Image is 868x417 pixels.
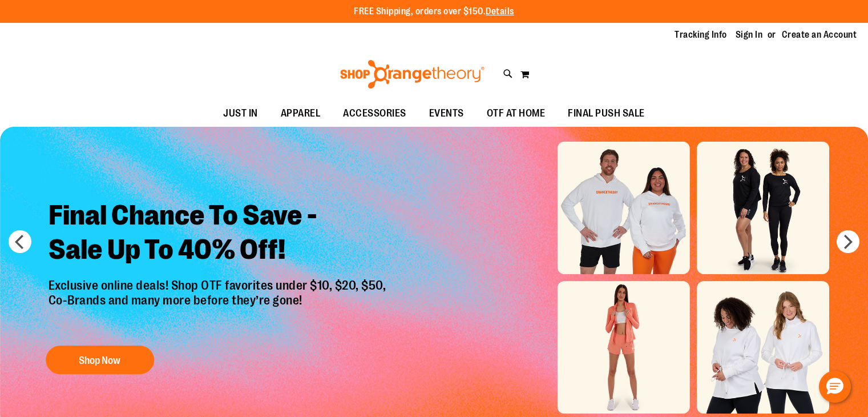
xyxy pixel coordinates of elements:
a: Details [486,6,514,17]
p: Exclusive online deals! Shop OTF favorites under $10, $20, $50, Co-Brands and many more before th... [40,278,398,334]
span: EVENTS [429,101,464,126]
button: Hello, have a question? Let’s chat. [819,371,851,403]
a: Tracking Info [675,29,727,41]
button: Shop Now [46,346,154,374]
a: ACCESSORIES [332,101,418,127]
span: ACCESSORIES [343,101,406,126]
a: FINAL PUSH SALE [556,101,656,127]
h2: Final Chance To Save - Sale Up To 40% Off! [40,190,398,278]
p: FREE Shipping, orders over $150. [354,5,514,18]
span: OTF AT HOME [487,101,546,126]
a: Sign In [736,29,763,41]
span: APPAREL [281,101,321,126]
img: Shop Orangetheory [338,60,486,89]
span: JUST IN [223,101,258,126]
span: FINAL PUSH SALE [568,101,645,126]
a: EVENTS [418,101,475,127]
a: OTF AT HOME [475,101,557,127]
a: Create an Account [782,29,857,41]
a: APPAREL [269,101,332,127]
button: next [837,230,859,253]
a: JUST IN [212,101,269,127]
button: prev [9,230,31,253]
